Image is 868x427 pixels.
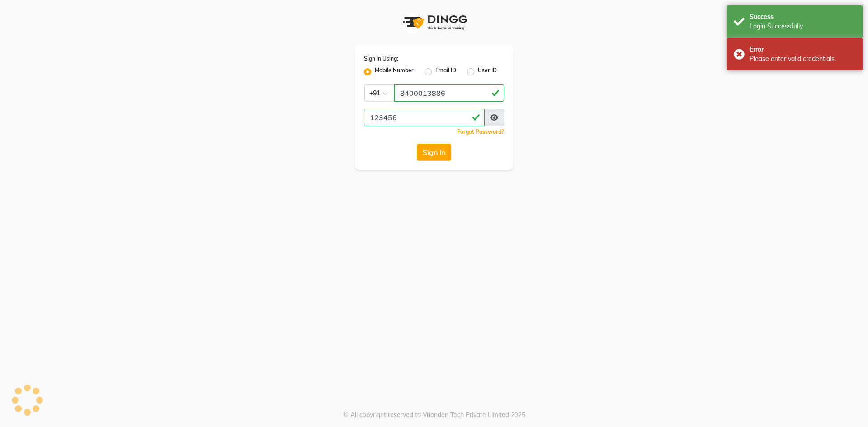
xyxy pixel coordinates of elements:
label: Sign In Using: [364,55,398,63]
div: Success [750,12,856,22]
img: logo1.svg [398,9,470,36]
button: Sign In [417,144,451,161]
div: Error [750,45,856,54]
a: Forgot Password? [457,128,504,135]
div: Please enter valid credentials. [750,54,856,64]
label: Email ID [435,66,456,77]
input: Username [394,84,504,102]
input: Username [364,109,485,126]
div: Login Successfully. [750,22,856,31]
label: Mobile Number [375,66,414,77]
label: User ID [478,66,497,77]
